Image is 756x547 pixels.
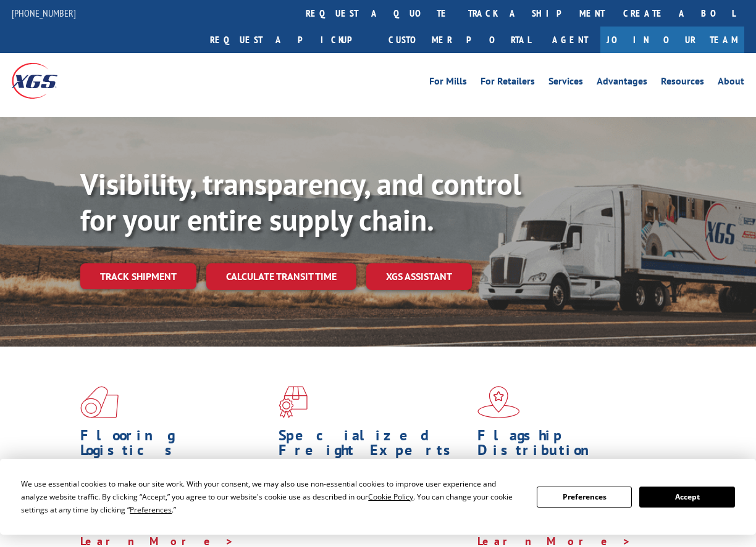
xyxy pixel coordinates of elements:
a: Resources [661,76,704,90]
span: Cookie Policy [368,491,413,502]
a: Calculate transit time [206,263,356,290]
a: Customer Portal [379,27,540,53]
a: XGS ASSISTANT [366,263,472,290]
span: Preferences [130,504,172,515]
h1: Flagship Distribution Model [477,428,666,479]
a: [PHONE_NUMBER] [12,7,76,19]
a: For Retailers [481,76,535,90]
h1: Specialized Freight Experts [279,428,468,464]
a: Track shipment [80,263,196,289]
img: xgs-icon-total-supply-chain-intelligence-red [80,386,119,418]
a: Join Our Team [600,27,744,53]
a: Advantages [597,76,647,90]
b: Visibility, transparency, and control for your entire supply chain. [80,165,521,239]
a: Services [548,76,583,90]
button: Preferences [537,487,632,508]
a: Agent [540,27,600,53]
div: We use essential cookies to make our site work. With your consent, we may also use non-essential ... [21,477,522,516]
h1: Flooring Logistics Solutions [80,428,269,479]
a: For Mills [429,76,467,90]
a: About [718,76,744,90]
img: xgs-icon-focused-on-flooring-red [279,386,308,418]
img: xgs-icon-flagship-distribution-model-red [477,386,520,418]
button: Accept [639,487,734,508]
a: Request a pickup [201,27,379,53]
